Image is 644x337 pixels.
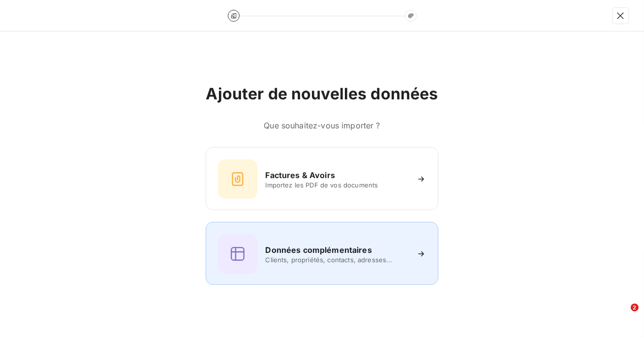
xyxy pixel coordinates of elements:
[611,304,634,327] iframe: Intercom live chat
[206,120,438,131] h6: Que souhaitez-vous importer ?
[265,256,408,264] span: Clients, propriétés, contacts, adresses...
[206,84,438,104] h2: Ajouter de nouvelles données
[631,304,639,311] span: 2
[265,169,335,181] h6: Factures & Avoirs
[265,244,371,256] h6: Données complémentaires
[265,181,408,189] span: Importez les PDF de vos documents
